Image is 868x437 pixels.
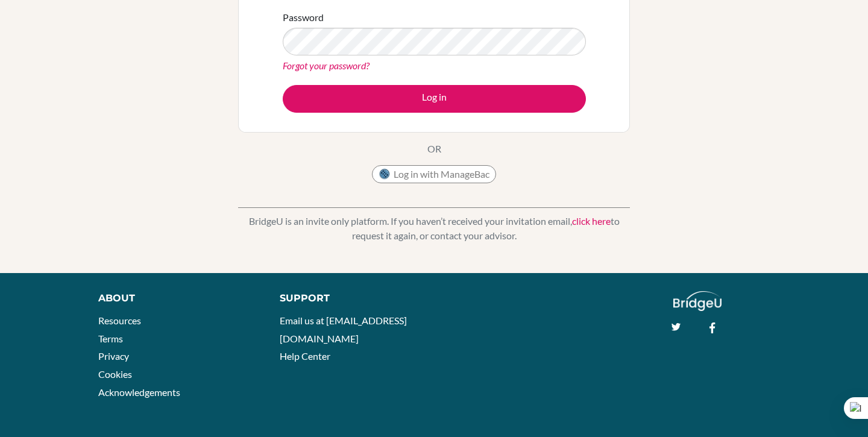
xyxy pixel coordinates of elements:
div: About [98,291,253,306]
a: Acknowledgements [98,386,180,398]
img: logo_white@2x-f4f0deed5e89b7ecb1c2cc34c3e3d731f90f0f143d5ea2071677605dd97b5244.png [673,291,722,311]
a: Forgot your password? [283,60,370,71]
button: Log in [283,85,586,113]
a: Terms [98,333,123,344]
button: Log in with ManageBac [372,165,496,183]
a: Resources [98,315,141,326]
a: Help Center [280,350,330,362]
a: Email us at [EMAIL_ADDRESS][DOMAIN_NAME] [280,315,407,344]
p: OR [427,142,441,156]
label: Password [283,10,324,25]
p: BridgeU is an invite only platform. If you haven’t received your invitation email, to request it ... [238,214,630,243]
a: Cookies [98,368,132,380]
a: Privacy [98,350,129,362]
a: click here [572,215,611,227]
div: Support [280,291,422,306]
